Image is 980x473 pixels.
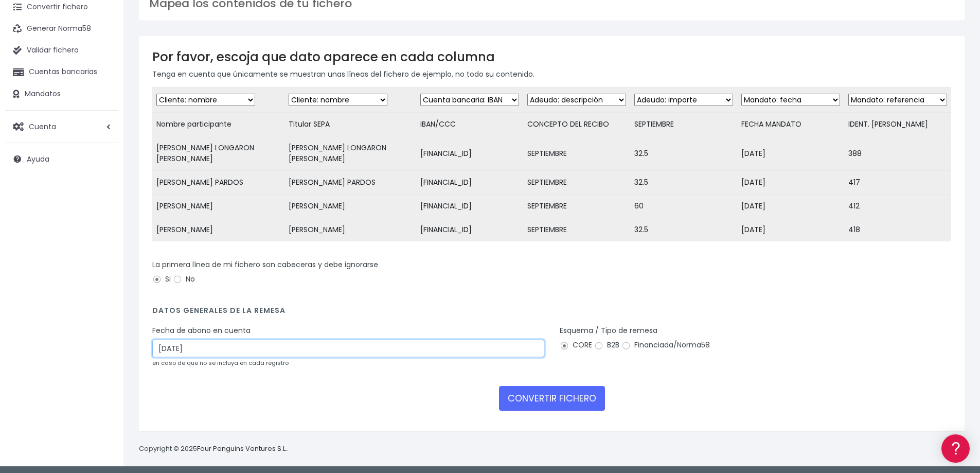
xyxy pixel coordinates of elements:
a: Four Penguins Ventures S.L. [197,444,287,453]
td: 388 [844,136,951,171]
button: CONVERTIR FICHERO [499,386,605,411]
a: POWERED BY ENCHANT [141,296,198,306]
div: Programadores [10,247,195,257]
td: [DATE] [737,218,844,242]
td: 412 [844,195,951,218]
div: Información general [10,72,195,81]
td: SEPTIEMBRE [523,195,630,218]
td: SEPTIEMBRE [523,136,630,171]
label: Financiada/Norma58 [621,340,710,351]
td: [PERSON_NAME] LONGARON [PERSON_NAME] [284,136,417,171]
a: Ayuda [5,148,118,170]
p: Tenga en cuenta que únicamente se muestran unas líneas del fichero de ejemplo, no todo su contenido. [152,68,951,80]
a: Cuentas bancarias [5,61,118,83]
td: FECHA MANDATO [737,113,844,136]
td: 32.5 [630,136,737,171]
a: Información general [10,87,195,103]
td: SEPTIEMBRE [630,113,737,136]
label: CORE [560,340,592,351]
td: [FINANCIAL_ID] [416,195,523,218]
td: [FINANCIAL_ID] [416,171,523,195]
label: Esquema / Tipo de remesa [560,325,657,336]
td: 32.5 [630,171,737,195]
td: [PERSON_NAME] [152,218,284,242]
h3: Por favor, escoja que dato aparece en cada columna [152,49,951,64]
small: en caso de que no se incluya en cada registro [152,359,289,367]
label: Si [152,274,171,285]
td: [PERSON_NAME] [284,218,417,242]
td: [FINANCIAL_ID] [416,136,523,171]
td: SEPTIEMBRE [523,171,630,195]
td: Nombre participante [152,113,284,136]
a: Mandatos [5,83,118,105]
a: API [10,263,195,279]
td: IDENT. [PERSON_NAME] [844,113,951,136]
span: Cuenta [29,121,56,131]
td: [DATE] [737,195,844,218]
div: Convertir ficheros [10,114,195,124]
td: [PERSON_NAME] LONGARON [PERSON_NAME] [152,136,284,171]
td: IBAN/CCC [416,113,523,136]
a: Perfiles de empresas [10,178,195,194]
p: Copyright © 2025 . [139,444,289,454]
a: Generar Norma58 [5,18,118,40]
td: [PERSON_NAME] PARDOS [284,171,417,195]
td: 418 [844,218,951,242]
div: Facturación [10,204,195,214]
label: Fecha de abono en cuenta [152,325,251,336]
label: No [173,274,195,285]
h4: Datos generales de la remesa [152,306,951,320]
a: Cuenta [5,116,118,137]
td: [FINANCIAL_ID] [416,218,523,242]
a: Videotutoriales [10,162,195,178]
td: [PERSON_NAME] PARDOS [152,171,284,195]
td: SEPTIEMBRE [523,218,630,242]
td: [PERSON_NAME] [284,195,417,218]
a: General [10,221,195,237]
a: Validar fichero [5,40,118,61]
td: Titular SEPA [284,113,417,136]
td: [DATE] [737,171,844,195]
td: 60 [630,195,737,218]
a: Formatos [10,130,195,146]
span: Ayuda [27,154,49,164]
label: La primera línea de mi fichero son cabeceras y debe ignorarse [152,259,378,270]
button: Contáctanos [10,275,195,293]
td: [PERSON_NAME] [152,195,284,218]
a: Problemas habituales [10,146,195,162]
label: B2B [594,340,619,351]
td: CONCEPTO DEL RECIBO [523,113,630,136]
td: 32.5 [630,218,737,242]
td: 417 [844,171,951,195]
td: [DATE] [737,136,844,171]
